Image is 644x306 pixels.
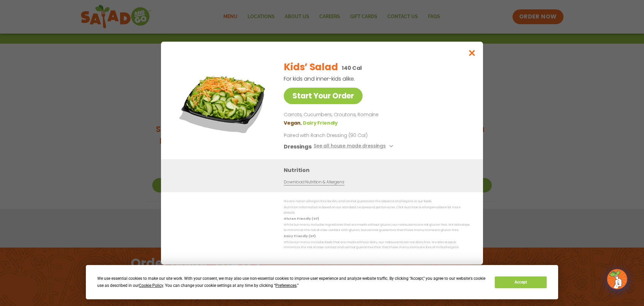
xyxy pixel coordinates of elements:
[342,64,362,72] p: 140 Cal
[608,270,627,289] img: wpChatIcon
[284,75,435,83] p: For kids and inner-kids alike.
[284,142,312,150] h3: Dressings
[284,119,303,126] li: Vegan
[284,205,470,215] p: Nutrition information is based on our standard recipes and portion sizes. Click Nutrition & Aller...
[284,217,319,221] strong: Gluten Friendly (GF)
[284,234,315,238] strong: Dairy Friendly (DF)
[303,119,339,126] li: Dairy Friendly
[97,275,487,289] div: We use essential cookies to make our site work. With your consent, we may also use non-essential ...
[284,240,470,250] p: While our menu includes foods that are made without dairy, our restaurants are not dairy free. We...
[284,179,344,185] a: Download Nutrition & Allergens
[284,132,408,139] p: Paired with Ranch Dressing (90 Cal)
[275,283,297,288] span: Preferences
[284,222,470,233] p: While our menu includes ingredients that are made without gluten, our restaurants are not gluten ...
[314,142,395,150] button: See all house made dressings
[284,60,338,74] h2: Kids’ Salad
[284,111,467,119] p: Carrots, Cucumbers, Croutons, Romaine
[139,283,163,288] span: Cookie Policy
[284,166,473,174] h3: Nutrition
[284,199,470,204] p: We are not an allergen free facility and cannot guarantee the absence of allergens in our foods.
[284,88,363,104] a: Start Your Order
[86,265,558,299] div: Cookie Consent Prompt
[461,42,483,64] button: Close modal
[176,55,270,149] img: Featured product photo for Kids’ Salad
[495,276,546,288] button: Accept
